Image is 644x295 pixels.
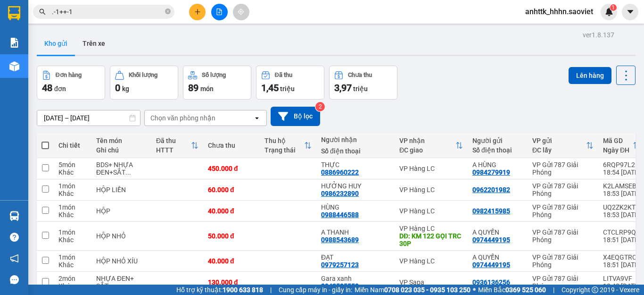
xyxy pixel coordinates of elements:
button: caret-down [622,4,638,20]
div: 1 món [58,182,87,190]
button: Khối lượng0kg [110,66,178,100]
span: 1 [611,4,615,11]
div: Khối lượng [129,72,157,78]
img: logo-vxr [8,6,20,20]
span: 3,97 [334,82,352,93]
div: UQ2ZK2KT [603,203,640,211]
div: A THANH [321,228,390,236]
span: Miền Nam [355,285,471,295]
div: ĐC lấy [532,146,586,154]
input: Tìm tên, số ĐT hoặc mã đơn [52,7,163,17]
span: đơn [54,85,66,93]
div: Người nhận [321,136,390,143]
div: HỘP LIỀN [96,186,147,194]
div: HỘP [96,207,147,215]
div: 40.000 đ [208,257,255,265]
img: warehouse-icon [9,61,19,71]
button: Đơn hàng48đơn [37,66,105,100]
div: 0962201982 [472,186,510,194]
div: 18:48 [DATE] [603,282,640,290]
button: aim [233,4,249,20]
div: 0942585558 [321,282,359,290]
span: copyright [592,287,598,293]
div: Chọn văn phòng nhận [150,113,215,123]
button: file-add [211,4,228,20]
div: Khác [58,190,87,197]
div: VP Gửi 787 Giải Phóng [532,161,594,176]
div: Chi tiết [58,142,87,149]
div: Số lượng [202,72,226,78]
div: BDS+ NHỰA ĐEN+SẮT ĐEN+2 HỘP LIỀN [96,161,147,176]
div: Đã thu [156,137,191,144]
div: 130.000 đ [208,278,255,286]
span: kg [122,85,129,93]
span: Miền Bắc [478,285,546,295]
div: NHỰA ĐEN+ SẮT [96,275,147,290]
div: ĐC giao [399,146,455,154]
div: ĐẠT [321,253,390,261]
div: 40.000 đ [208,207,255,215]
div: Khác [58,211,87,219]
div: 18:51 [DATE] [603,261,640,269]
div: 18:54 [DATE] [603,169,640,176]
div: 0988543689 [321,236,359,244]
div: Trạng thái [264,146,304,154]
span: aim [238,8,244,15]
div: Ghi chú [96,146,147,154]
div: Tên món [96,137,147,144]
span: question-circle [10,233,19,242]
div: CTCLRP9Q [603,228,640,236]
span: ... [125,169,131,176]
div: HTTT [156,146,191,154]
div: 0979257123 [321,261,359,269]
div: 5 món [58,161,87,169]
span: Hỗ trợ kỹ thuật: [176,285,263,295]
span: notification [10,254,19,263]
span: triệu [353,85,368,93]
span: món [200,85,214,93]
th: Toggle SortBy [151,133,203,158]
div: 1 món [58,253,87,261]
div: VP Gửi 787 Giải Phóng [532,275,594,290]
div: VP Gửi 787 Giải Phóng [532,253,594,269]
div: 0936136256 [472,278,510,286]
span: triệu [280,85,295,93]
div: A HÙNG [472,161,523,169]
span: 89 [188,82,198,93]
span: file-add [216,8,223,15]
div: VP Gửi 787 Giải Phóng [532,228,594,244]
div: 0886960222 [321,169,359,176]
sup: 2 [315,102,325,111]
th: Toggle SortBy [260,133,316,158]
div: A QUYỀN [472,228,523,236]
button: Kho gửi [37,32,75,55]
div: 18:53 [DATE] [603,211,640,219]
button: Số lượng89món [183,66,251,100]
div: VP Sapa [399,278,463,286]
div: 18:53 [DATE] [603,190,640,197]
strong: 1900 633 818 [223,286,263,294]
div: LITVA9VF [603,275,640,282]
span: plus [194,8,201,15]
div: Số điện thoại [321,147,390,155]
span: 0 [115,82,120,93]
div: 0974449195 [472,261,510,269]
div: 2 món [58,275,87,282]
div: A QUYỀN [472,253,523,261]
span: close-circle [165,8,171,17]
div: Ngày ĐH [603,146,633,154]
th: Toggle SortBy [528,133,598,158]
div: Khác [58,169,87,176]
div: VP Hàng LC [399,207,463,215]
strong: 0708 023 035 - 0935 103 250 [384,286,471,294]
button: Đã thu1,45 triệu [256,66,324,100]
div: 0986232890 [321,190,359,197]
div: 1 món [58,228,87,236]
div: 450.000 đ [208,165,255,172]
div: Đơn hàng [56,72,82,78]
div: VP Gửi 787 Giải Phóng [532,203,594,219]
span: | [553,285,554,295]
button: plus [189,4,206,20]
img: warehouse-icon [9,211,19,221]
div: 1 món [58,203,87,211]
